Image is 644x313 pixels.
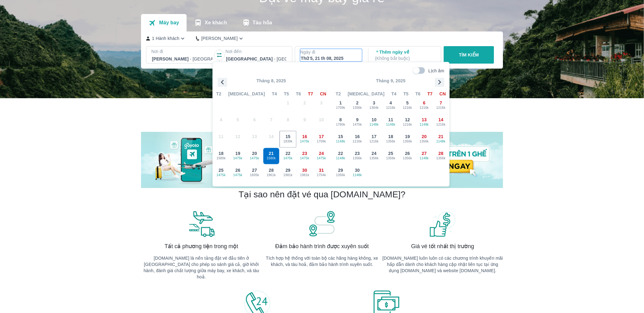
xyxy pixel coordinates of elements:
button: 241475k [313,148,330,165]
button: 61216k [416,97,433,114]
button: 161475k [296,131,313,148]
span: 15 [285,134,290,140]
span: 1475k [213,173,229,178]
span: T5 [284,91,289,97]
button: 211148k [432,131,449,148]
button: 151148k [332,131,349,148]
span: 1709k [313,139,329,144]
span: 27 [252,167,257,174]
p: [PERSON_NAME] [201,35,238,41]
button: 71216k [432,97,449,114]
span: 8 [339,117,342,123]
span: 29 [285,167,290,174]
button: 281356k [432,148,449,165]
span: 1216k [349,139,365,144]
button: 271605k [246,165,263,181]
button: 231475k [296,148,313,165]
button: 141216k [432,114,449,131]
span: 12 [405,117,410,123]
button: 171216k [366,131,383,148]
span: 1216k [433,122,449,127]
span: 1216k [399,105,416,110]
span: 27 [422,151,427,157]
span: 15 [338,134,343,140]
span: 28 [269,167,274,174]
span: T4 [272,91,277,97]
p: Ngày đi [300,49,362,55]
span: CN [439,91,446,97]
p: Lịch âm [428,68,444,74]
button: 81780k [332,114,349,131]
span: 21 [438,134,443,140]
span: 7 [440,100,442,106]
span: 1 [339,100,342,106]
button: 261475k [229,165,246,181]
img: banner [429,210,457,238]
button: 11709k [332,97,349,114]
button: 231356k [349,148,366,165]
span: 1148k [366,122,382,127]
p: Tàu hỏa [253,20,272,26]
div: Thứ 5, 21 th 08, 2025 [301,55,361,61]
span: 1356k [366,156,382,161]
span: 1148k [333,139,349,144]
span: 1216k [399,122,416,127]
button: 181356k [383,131,399,148]
span: 1475k [297,156,313,161]
span: 1356k [383,156,399,161]
span: 20 [252,151,257,157]
button: TÌM KIẾM [444,46,494,64]
span: T6 [296,91,301,97]
p: 1 Hành khách [152,35,179,41]
span: 31 [319,167,324,174]
button: 301148k [349,165,366,181]
p: Thêm ngày về [375,49,436,61]
span: [MEDICAL_DATA] [228,91,265,97]
span: 1475k [230,173,246,178]
h2: Chương trình giảm giá [141,108,503,119]
button: 41216k [383,97,399,114]
button: 261356k [399,148,416,165]
span: 1148k [416,122,432,127]
button: 291981k [280,165,296,181]
button: 211580k [263,148,280,165]
button: 21356k [349,97,366,114]
span: 1356k [349,105,365,110]
span: 1356k [399,156,416,161]
button: 121216k [399,114,416,131]
span: 23 [302,151,307,157]
button: 251475k [213,165,230,181]
span: 1356k [416,139,432,144]
span: 1148k [383,122,399,127]
span: 30 [302,167,307,174]
span: 19 [405,134,410,140]
span: 1148k [416,156,432,161]
button: 161216k [349,131,366,148]
button: 301981k [296,165,313,181]
span: 18 [219,151,224,157]
span: 25 [219,167,224,174]
span: 1475k [246,156,263,161]
img: banner [308,210,336,238]
span: 11 [388,117,393,123]
p: Tháng 9, 2025 [332,78,449,84]
span: 10 [372,117,377,123]
span: 1148k [349,173,365,178]
span: 30 [355,167,360,174]
img: banner-home [141,132,503,188]
span: 1981k [297,173,313,178]
button: 151839k [280,131,296,148]
button: 111148k [383,114,399,131]
span: 1475k [280,156,296,161]
span: T7 [308,91,313,97]
span: 1580k [213,156,229,161]
button: 271148k [416,148,433,165]
span: 1356k [433,156,449,161]
span: 1475k [313,156,329,161]
span: 1364k [366,105,382,110]
span: 1961k [263,173,280,178]
span: 1475k [349,122,365,127]
h2: Tại sao nên đặt vé qua [DOMAIN_NAME]? [238,189,405,200]
span: 17 [372,134,377,140]
span: 23 [355,151,360,157]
